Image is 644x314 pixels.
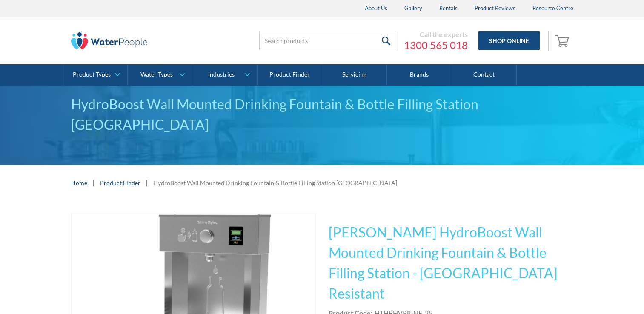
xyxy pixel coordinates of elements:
[259,31,395,50] input: Search products
[71,94,573,135] div: HydroBoost Wall Mounted Drinking Fountain & Bottle Filling Station [GEOGRAPHIC_DATA]
[140,71,173,78] div: Water Types
[63,64,127,86] a: Product Types
[145,177,149,188] div: |
[555,34,571,47] img: shopping cart
[404,39,468,51] a: 1300 565 018
[92,177,96,188] div: |
[387,64,452,86] a: Brands
[192,64,257,86] a: Industries
[128,64,192,86] a: Water Types
[404,30,468,39] div: Call the experts
[208,71,235,78] div: Industries
[258,64,322,86] a: Product Finder
[153,178,397,187] div: HydroBoost Wall Mounted Drinking Fountain & Bottle Filling Station [GEOGRAPHIC_DATA]
[553,31,573,51] a: Open cart
[71,178,87,187] a: Home
[100,178,140,187] a: Product Finder
[452,64,517,86] a: Contact
[478,31,540,50] a: Shop Online
[329,222,573,304] h1: [PERSON_NAME] HydroBoost Wall Mounted Drinking Fountain & Bottle Filling Station - [GEOGRAPHIC_DA...
[71,32,148,49] img: The Water People
[322,64,387,86] a: Servicing
[73,71,111,78] div: Product Types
